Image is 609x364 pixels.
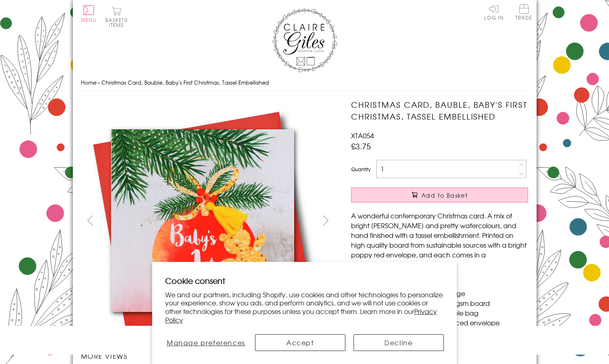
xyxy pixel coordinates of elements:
img: Claire Giles Greetings Cards [272,8,337,72]
button: Menu [81,5,97,22]
a: Log In [484,4,504,20]
a: Home [81,78,96,86]
span: Trade [515,4,533,20]
a: Trade [515,4,533,22]
button: prev [81,211,99,229]
button: Accept [255,334,345,351]
span: £3.75 [351,140,371,152]
nav: breadcrumbs [81,74,528,91]
a: Privacy Policy [165,306,437,325]
span: Menu [81,16,97,24]
p: A wonderful contemporary Christmas card. A mix of bright [PERSON_NAME] and pretty watercolours, a... [351,211,528,269]
span: XTA054 [351,131,374,140]
label: Quantity [351,166,371,173]
h1: Christmas Card, Bauble, Baby's First Christmas, Tassel Embellished [351,99,528,122]
button: next [317,211,335,229]
button: Decline [354,334,444,351]
img: Christmas Card, Bauble, Baby's First Christmas, Tassel Embellished [335,99,579,343]
span: › [98,78,100,86]
span: Christmas Card, Bauble, Baby's First Christmas, Tassel Embellished [101,78,269,86]
span: 0 items [109,16,128,28]
button: Add to Basket [351,187,528,203]
p: We and our partners, including Shopify, use cookies and other technologies to personalize your ex... [165,290,444,324]
h2: Cookie consent [165,275,444,286]
span: Manage preferences [167,338,245,347]
h3: More views [81,351,335,361]
img: Christmas Card, Bauble, Baby's First Christmas, Tassel Embellished [81,99,325,342]
button: Basket0 items [105,7,128,27]
span: Add to Basket [421,191,468,199]
button: Manage preferences [165,334,247,351]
